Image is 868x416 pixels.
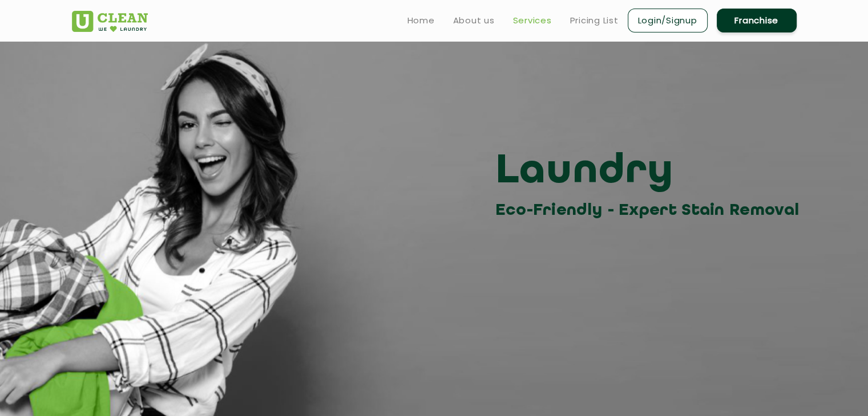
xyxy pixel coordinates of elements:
[495,198,805,223] h3: Eco-Friendly - Expert Stain Removal
[495,146,805,198] h3: Laundry
[72,11,148,32] img: UClean Laundry and Dry Cleaning
[717,9,797,32] a: Franchise
[513,14,552,27] a: Services
[453,14,495,27] a: About us
[570,14,619,27] a: Pricing List
[628,9,708,32] a: Login/Signup
[407,14,435,27] a: Home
